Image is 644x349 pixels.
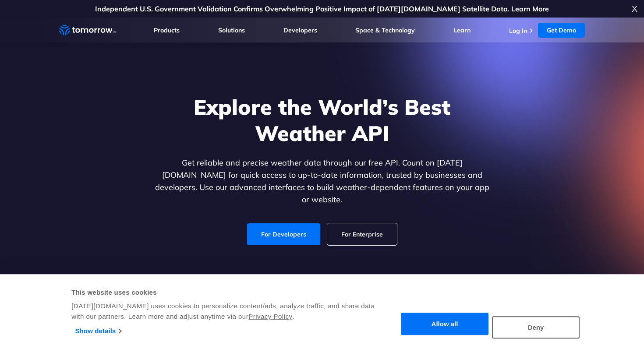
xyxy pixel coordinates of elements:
div: This website uses cookies [71,287,386,298]
button: Deny [492,316,580,338]
a: Solutions [218,26,245,34]
a: Learn [453,26,471,34]
a: Log In [509,27,527,35]
p: Get reliable and precise weather data through our free API. Count on [DATE][DOMAIN_NAME] for quic... [153,157,491,206]
div: [DATE][DOMAIN_NAME] uses cookies to personalize content/ads, analyze traffic, and share data with... [71,301,386,322]
a: Get Demo [538,23,585,38]
a: Show details [75,324,121,338]
a: Home link [59,24,116,37]
a: For Enterprise [327,223,397,245]
a: Independent U.S. Government Validation Confirms Overwhelming Positive Impact of [DATE][DOMAIN_NAM... [95,4,549,13]
a: Products [154,26,180,34]
a: Space & Technology [355,26,415,34]
a: Privacy Policy [248,313,292,320]
a: Developers [283,26,317,34]
button: Allow all [401,313,488,335]
a: For Developers [247,223,320,245]
h1: Explore the World’s Best Weather API [153,94,491,146]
